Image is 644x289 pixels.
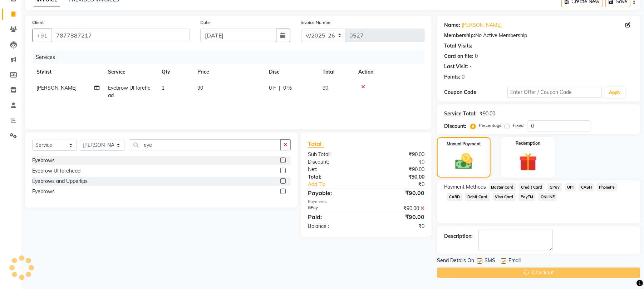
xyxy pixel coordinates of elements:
[579,183,594,191] span: CASH
[32,64,104,80] th: Stylist
[269,84,276,92] span: 0 F
[444,42,472,50] div: Total Visits:
[479,122,502,129] label: Percentage
[470,63,472,70] div: -
[462,73,464,81] div: 0
[437,257,474,266] span: Send Details On
[444,21,460,29] div: Name:
[366,158,430,166] div: ₹0
[157,64,193,80] th: Qty
[303,205,366,212] div: GPay
[32,188,55,195] div: Eyebrows
[265,64,318,80] th: Disc
[303,213,366,221] div: Paid:
[508,257,521,266] span: Email
[444,89,507,96] div: Coupon Code
[444,63,468,70] div: Last Visit:
[193,64,265,80] th: Price
[513,122,523,129] label: Fixed
[489,183,516,191] span: Master Card
[444,123,466,130] div: Discount:
[366,166,430,173] div: ₹90.00
[308,199,424,205] div: Payments
[518,193,536,201] span: PayTM
[36,85,77,91] span: [PERSON_NAME]
[303,223,366,230] div: Balance :
[444,32,475,39] div: Membership:
[366,223,430,230] div: ₹0
[354,64,424,80] th: Action
[465,193,490,201] span: Debit Card
[565,183,576,191] span: UPI
[447,141,481,147] label: Manual Payment
[538,193,557,201] span: ONLINE
[33,51,430,64] div: Services
[444,53,473,60] div: Card on file:
[200,19,210,26] label: Date
[32,178,88,185] div: Eyebrows and Upperlips
[32,157,55,164] div: Eyebrows
[303,173,366,181] div: Total:
[162,85,164,91] span: 1
[507,87,602,98] input: Enter Offer / Coupon Code
[197,85,203,91] span: 90
[366,151,430,158] div: ₹90.00
[444,183,486,191] span: Payment Methods
[513,151,543,173] img: _gift.svg
[32,167,80,175] div: Eyebrow Ul forehead
[377,181,430,188] div: ₹0
[450,151,478,171] img: _cash.svg
[366,205,430,212] div: ₹90.00
[475,53,478,60] div: 0
[32,19,44,26] label: Client
[547,183,562,191] span: GPay
[444,73,460,81] div: Points:
[32,29,52,42] button: +91
[303,151,366,158] div: Sub Total:
[130,139,281,150] input: Search or Scan
[323,85,328,91] span: 90
[303,189,366,197] div: Payable:
[303,158,366,166] div: Discount:
[462,21,502,29] a: [PERSON_NAME]
[303,166,366,173] div: Net:
[366,213,430,221] div: ₹90.00
[104,64,157,80] th: Service
[444,233,473,240] div: Description:
[444,110,477,118] div: Service Total:
[605,87,625,98] button: Apply
[318,64,354,80] th: Total
[516,140,540,146] label: Redemption
[308,140,324,148] span: Total
[485,257,495,266] span: SMS
[444,32,633,39] div: No Active Membership
[366,189,430,197] div: ₹90.00
[51,29,190,42] input: Search by Name/Mobile/Email/Code
[301,19,332,26] label: Invoice Number
[597,183,617,191] span: PhonePe
[303,181,377,188] a: Add Tip
[493,193,516,201] span: Visa Card
[447,193,462,201] span: CARD
[519,183,545,191] span: Credit Card
[279,84,280,92] span: |
[480,110,495,118] div: ₹90.00
[108,85,151,99] span: Eyebrow Ul forehead
[366,173,430,181] div: ₹90.00
[283,84,292,92] span: 0 %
